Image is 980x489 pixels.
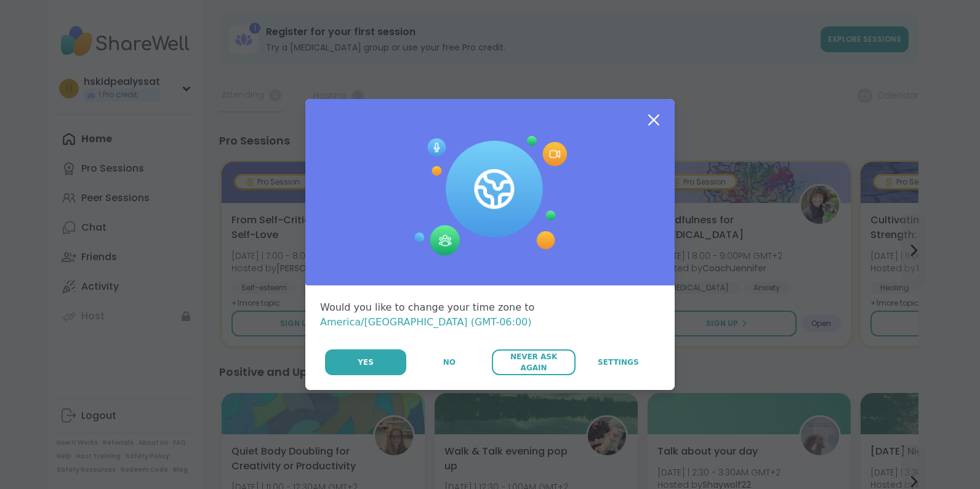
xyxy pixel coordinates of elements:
button: Never Ask Again [492,349,575,375]
span: America/[GEOGRAPHIC_DATA] (GMT-06:00) [320,316,532,328]
span: Never Ask Again [498,351,569,373]
span: No [443,357,456,368]
span: Settings [598,357,639,368]
button: Yes [325,349,406,375]
a: Settings [577,349,660,375]
button: No [408,349,491,375]
div: Would you like to change your time zone to [320,300,660,330]
img: Session Experience [413,136,567,256]
span: Yes [358,357,374,368]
